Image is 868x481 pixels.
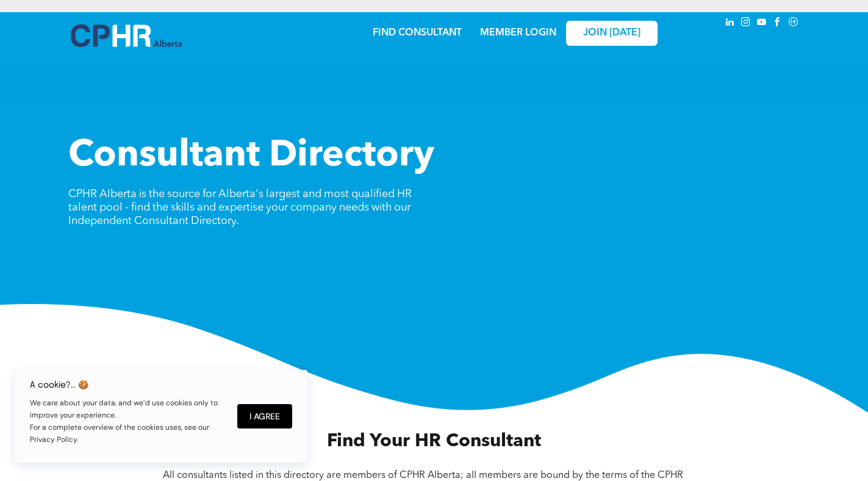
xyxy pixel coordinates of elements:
[68,138,434,175] span: Consultant Directory
[583,27,640,39] span: JOIN [DATE]
[373,28,462,38] a: FIND CONSULTANT
[237,404,292,429] button: I Agree
[755,15,769,32] a: youtube
[30,397,225,446] p: We care about your data, and we’d use cookies only to improve your experience. For a complete ove...
[327,432,541,450] span: Find Your HR Consultant
[71,24,182,47] img: A blue and white logo for cp alberta
[566,21,658,46] a: JOIN [DATE]
[739,15,753,32] a: instagram
[723,15,737,32] a: linkedin
[787,15,800,32] a: Social network
[30,380,225,389] h6: A cookie?.. 🍪
[68,189,412,226] span: CPHR Alberta is the source for Alberta's largest and most qualified HR talent pool - find the ski...
[480,28,556,38] a: MEMBER LOGIN
[771,15,784,32] a: facebook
